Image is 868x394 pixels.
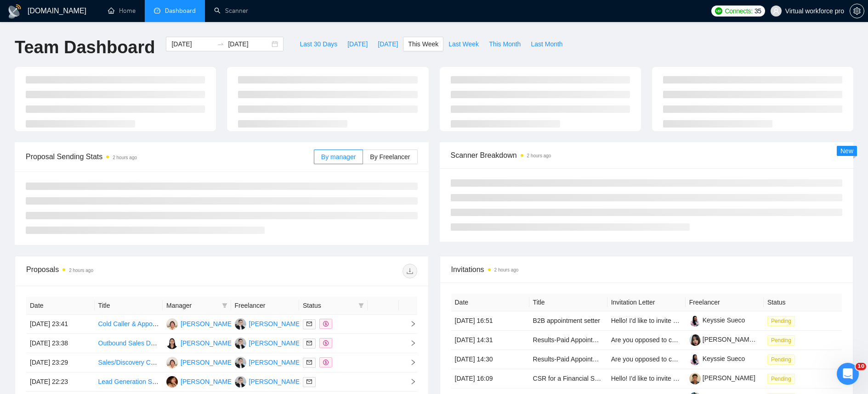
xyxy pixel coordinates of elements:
[403,37,443,51] button: This Week
[108,7,136,15] a: homeHome
[689,315,701,327] img: c11fd1_A7JiA-MHGoFxNbbH_cxuzaZyCYVg0wZSqOIENJox2TGeGcoEqp_VJsLSHbu
[306,321,312,327] span: mail
[181,357,233,367] div: [PERSON_NAME]
[26,151,314,162] span: Proposal Sending Stats
[370,153,410,161] span: By Freelancer
[850,7,864,15] a: setting
[181,377,233,387] div: [PERSON_NAME]
[95,334,163,353] td: Outbound Sales Development Representative Needed
[249,377,357,387] div: [PERSON_NAME] [PERSON_NAME]
[235,320,357,327] a: LB[PERSON_NAME] [PERSON_NAME]
[163,297,231,315] th: Manager
[403,378,416,385] span: right
[533,336,690,344] a: Results-Paid Appointment Setter for Website Company
[451,331,529,350] td: [DATE] 14:31
[689,334,701,346] img: c1fODwZsz5Fak3Hn876IX78oy_Rm60z6iPw_PJyZW1ox3cU6SluZIif8p2NurrcB7o
[323,340,329,346] span: dollar
[529,294,607,311] th: Title
[378,39,398,49] span: [DATE]
[181,338,233,348] div: [PERSON_NAME]
[249,357,357,367] div: [PERSON_NAME] [PERSON_NAME]
[489,39,521,49] span: This Month
[235,358,357,366] a: LB[PERSON_NAME] [PERSON_NAME]
[306,379,312,384] span: mail
[171,39,213,49] input: Start date
[529,311,607,331] td: B2B appointment setter
[165,7,196,15] span: Dashboard
[767,317,799,324] a: Pending
[689,374,755,382] a: [PERSON_NAME]
[98,339,254,347] a: Outbound Sales Development Representative Needed
[98,378,341,385] a: Lead Generation Specialist for Construction Estimation in the [GEOGRAPHIC_DATA]
[686,294,764,311] th: Freelancer
[231,297,300,315] th: Freelancer
[26,315,95,334] td: [DATE] 23:41
[689,336,842,343] a: [PERSON_NAME] [PERSON_NAME] Baldelovar
[358,303,364,308] span: filter
[484,37,526,51] button: This Month
[26,297,95,315] th: Date
[607,294,686,311] th: Invitation Letter
[850,7,864,15] span: setting
[323,360,329,365] span: dollar
[357,299,366,312] span: filter
[26,334,95,353] td: [DATE] 23:38
[689,316,745,324] a: Keyssie Sueco
[26,372,95,392] td: [DATE] 22:23
[95,353,163,372] td: Sales/Discovery Caller for Tech Automation Agency
[323,321,329,327] span: dollar
[451,311,529,331] td: [DATE] 16:51
[166,318,178,330] img: JA
[235,357,246,368] img: LB
[689,355,745,362] a: Keyssie Sueco
[403,321,416,327] span: right
[303,300,355,311] span: Status
[166,339,233,346] a: AE[PERSON_NAME]
[840,147,853,155] span: New
[154,7,160,14] span: dashboard
[443,37,484,51] button: Last Week
[166,300,218,311] span: Manager
[850,4,864,18] button: setting
[767,355,795,365] span: Pending
[217,40,224,48] span: swap-right
[451,294,529,311] th: Date
[217,40,224,48] span: to
[321,153,356,161] span: By manager
[249,319,357,329] div: [PERSON_NAME] [PERSON_NAME]
[767,316,795,326] span: Pending
[235,377,357,385] a: LB[PERSON_NAME] [PERSON_NAME]
[347,39,368,49] span: [DATE]
[166,320,233,327] a: JA[PERSON_NAME]
[166,376,178,388] img: SF
[373,37,403,51] button: [DATE]
[403,340,416,346] span: right
[342,37,373,51] button: [DATE]
[689,373,701,384] img: c1HCu36NcbSJd1fX8g7XHDrkjI8HGR-D5NWmvH1R9sMY2_4t1U9kllYFYzqCjrcYo0
[295,37,342,51] button: Last 30 Days
[98,359,244,366] a: Sales/Discovery Caller for Tech Automation Agency
[725,6,753,16] span: Connects:
[214,7,248,15] a: searchScanner
[448,39,479,49] span: Last Week
[15,37,155,58] h1: Team Dashboard
[235,376,246,388] img: LB
[451,264,842,275] span: Invitations
[767,374,795,384] span: Pending
[767,336,799,344] a: Pending
[220,299,229,312] span: filter
[166,338,178,349] img: AE
[235,318,246,330] img: LB
[529,369,607,388] td: CSR for a Financial Services Company
[526,37,567,51] button: Last Month
[306,340,312,346] span: mail
[451,350,529,369] td: [DATE] 14:30
[451,369,529,388] td: [DATE] 16:09
[166,358,233,366] a: JA[PERSON_NAME]
[529,350,607,369] td: Results-Paid Appointment Setter for Website Company
[235,339,357,346] a: LB[PERSON_NAME] [PERSON_NAME]
[755,6,761,16] span: 35
[95,315,163,334] td: Cold Caller & Appointment Setter (B2B)
[837,363,859,385] iframe: Intercom live chat
[451,150,843,161] span: Scanner Breakdown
